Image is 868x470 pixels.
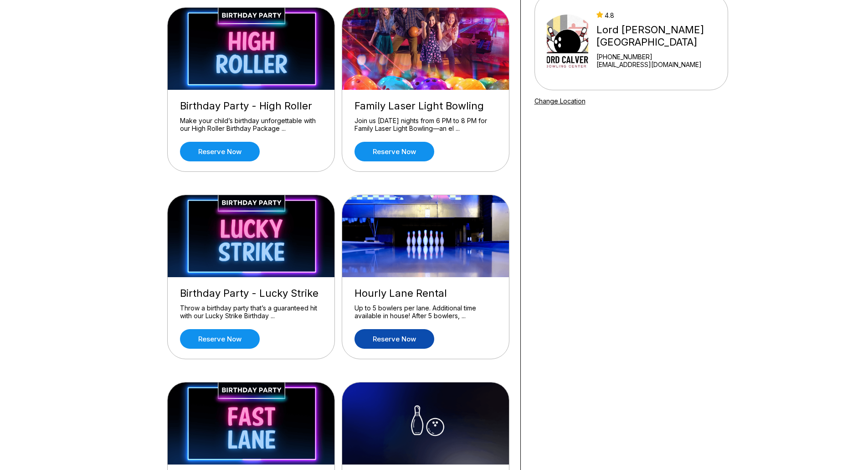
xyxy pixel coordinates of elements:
img: Lord Calvert Bowling Center [547,8,589,76]
a: Reserve now [354,142,434,161]
a: Change Location [534,97,586,105]
div: Throw a birthday party that’s a guaranteed hit with our Lucky Strike Birthday ... [180,304,322,320]
a: Reserve now [354,329,434,349]
img: Birthday Party - Fast Lane [168,382,335,465]
img: Flashback Friday [342,382,510,465]
div: Make your child’s birthday unforgettable with our High Roller Birthday Package ... [180,117,322,133]
a: [EMAIL_ADDRESS][DOMAIN_NAME] [596,61,724,68]
div: [PHONE_NUMBER] [596,53,724,61]
a: Reserve now [180,142,260,161]
div: Birthday Party - Lucky Strike [180,287,322,300]
div: Birthday Party - High Roller [180,100,322,112]
div: 4.8 [596,11,724,19]
img: Birthday Party - Lucky Strike [168,195,335,277]
img: Family Laser Light Bowling [342,8,510,90]
img: Birthday Party - High Roller [168,8,335,90]
div: Family Laser Light Bowling [354,100,497,112]
div: Up to 5 bowlers per lane. Additional time available in house! After 5 bowlers, ... [354,304,497,320]
div: Hourly Lane Rental [354,287,497,300]
a: Reserve now [180,329,260,349]
img: Hourly Lane Rental [342,195,510,277]
div: Join us [DATE] nights from 6 PM to 8 PM for Family Laser Light Bowling—an el ... [354,117,497,133]
div: Lord [PERSON_NAME][GEOGRAPHIC_DATA] [596,24,724,48]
